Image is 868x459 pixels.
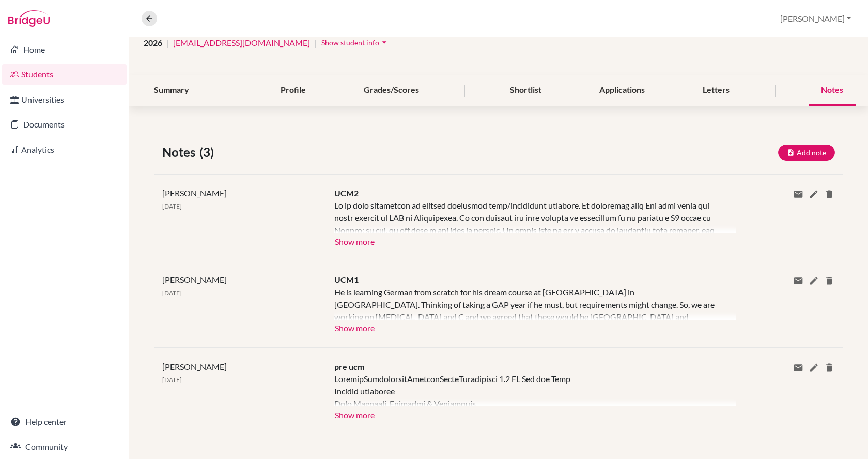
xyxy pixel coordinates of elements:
[2,139,127,160] a: Analytics
[268,75,318,106] div: Profile
[334,406,375,422] button: Show more
[173,37,310,49] a: [EMAIL_ADDRESS][DOMAIN_NAME]
[162,376,182,384] span: [DATE]
[2,39,127,60] a: Home
[166,37,169,49] span: |
[162,289,182,297] span: [DATE]
[321,38,379,47] span: Show student info
[776,9,856,28] button: [PERSON_NAME]
[587,75,657,106] div: Applications
[8,10,50,27] img: Bridge-U
[162,361,227,371] span: [PERSON_NAME]
[162,275,227,284] span: [PERSON_NAME]
[334,286,720,320] div: He is learning German from scratch for his dream course at [GEOGRAPHIC_DATA] in [GEOGRAPHIC_DATA]...
[144,37,162,49] span: 2026
[334,233,375,248] button: Show more
[379,37,390,48] i: arrow_drop_down
[334,188,359,198] span: UCM2
[809,75,856,106] div: Notes
[334,361,364,371] span: pre ucm
[2,64,127,85] a: Students
[334,373,720,406] div: LoremipSumdolorsitAmetconSecteTuradipisci 1.2 EL Sed doe Temp Incidid utlaboree Dolo Magnaali, En...
[162,188,227,198] span: [PERSON_NAME]
[334,199,720,233] div: Lo ip dolo sitametcon ad elitsed doeiusmod temp/incididunt utlabore. Et doloremag aliq Eni admi v...
[334,320,375,335] button: Show more
[334,275,359,284] span: UCM1
[2,436,127,457] a: Community
[142,75,202,106] div: Summary
[321,35,390,51] button: Show student infoarrow_drop_down
[351,75,431,106] div: Grades/Scores
[690,75,742,106] div: Letters
[498,75,554,106] div: Shortlist
[2,114,127,135] a: Documents
[162,143,199,162] span: Notes
[778,145,835,161] button: Add note
[199,143,218,162] span: (3)
[314,37,317,49] span: |
[2,89,127,110] a: Universities
[162,202,182,210] span: [DATE]
[2,411,127,432] a: Help center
